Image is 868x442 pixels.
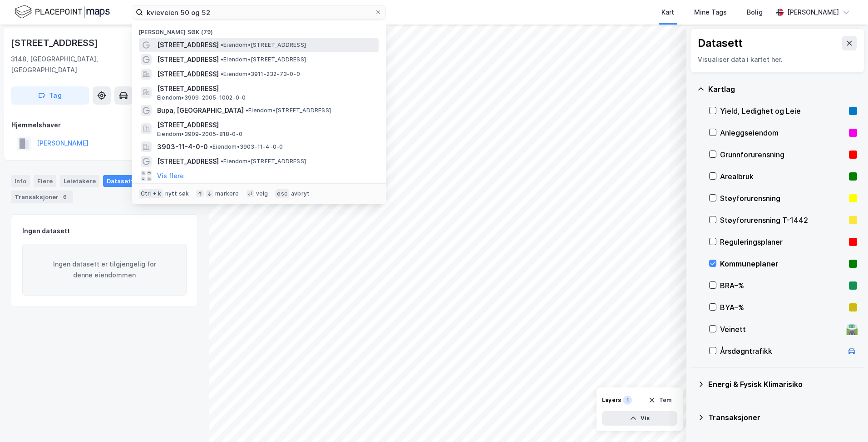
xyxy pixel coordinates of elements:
[210,143,283,151] span: Eiendom • 3903-11-4-0-0
[157,156,219,167] span: [STREET_ADDRESS]
[139,189,163,198] div: Ctrl + k
[602,397,621,404] div: Layers
[642,393,677,407] button: Tøm
[221,56,306,63] span: Eiendom • [STREET_ADDRESS]
[256,190,268,197] div: velg
[661,7,674,18] div: Kart
[720,258,845,269] div: Kommuneplaner
[157,120,375,131] span: [STREET_ADDRESS]
[34,175,56,187] div: Eiere
[275,189,289,198] div: esc
[157,83,375,94] span: [STREET_ADDRESS]
[720,302,845,313] div: BYA–%
[157,69,219,80] span: [STREET_ADDRESS]
[157,141,208,152] span: 3903-11-4-0-0
[157,54,219,65] span: [STREET_ADDRESS]
[720,171,845,182] div: Arealbruk
[720,346,843,357] div: Årsdøgntrafikk
[694,7,727,18] div: Mine Tags
[157,171,184,181] button: Vis flere
[246,107,248,114] span: •
[720,105,845,116] div: Yield, Ledighet og Leie
[143,5,375,19] input: Søk på adresse, matrikkel, gårdeiere, leietakere eller personer
[720,193,845,204] div: Støyforurensning
[103,175,137,187] div: Datasett
[708,412,857,423] div: Transaksjoner
[157,131,242,138] span: Eiendom • 3909-2005-818-0-0
[165,190,189,197] div: nytt søk
[823,398,868,442] div: Kontrollprogram for chat
[157,105,244,116] span: Bupa, [GEOGRAPHIC_DATA]
[221,158,223,165] span: •
[846,323,858,335] div: 🛣️
[15,4,110,20] img: logo.f888ab2527a4732fd821a326f86c7f29.svg
[11,191,73,203] div: Transaksjoner
[602,411,677,426] button: Vis
[246,107,331,114] span: Eiendom • [STREET_ADDRESS]
[157,94,246,101] span: Eiendom • 3909-2005-1002-0-0
[221,158,306,165] span: Eiendom • [STREET_ADDRESS]
[11,86,89,105] button: Tag
[11,54,151,75] div: 3148, [GEOGRAPHIC_DATA], [GEOGRAPHIC_DATA]
[157,40,219,50] span: [STREET_ADDRESS]
[720,215,845,226] div: Støyforurensning T-1442
[720,324,843,335] div: Veinett
[291,190,310,197] div: avbryt
[221,70,223,77] span: •
[11,175,30,187] div: Info
[787,7,839,18] div: [PERSON_NAME]
[60,192,69,201] div: 6
[747,7,763,18] div: Bolig
[708,84,857,95] div: Kartlag
[11,120,197,131] div: Hjemmelshaver
[698,54,857,65] div: Visualiser data i kartet her.
[720,127,845,138] div: Anleggseiendom
[60,175,99,187] div: Leietakere
[698,36,743,50] div: Datasett
[11,35,100,50] div: [STREET_ADDRESS]
[720,149,845,160] div: Grunnforurensning
[623,396,632,405] div: 1
[823,398,868,442] iframe: Chat Widget
[22,244,187,296] div: Ingen datasett er tilgjengelig for denne eiendommen
[221,56,223,63] span: •
[221,70,300,78] span: Eiendom • 3911-232-73-0-0
[132,21,386,38] div: [PERSON_NAME] søk (79)
[708,379,857,390] div: Energi & Fysisk Klimarisiko
[215,190,239,197] div: markere
[221,41,306,49] span: Eiendom • [STREET_ADDRESS]
[210,143,212,150] span: •
[720,280,845,291] div: BRA–%
[221,41,223,48] span: •
[720,236,845,247] div: Reguleringsplaner
[22,226,70,236] div: Ingen datasett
